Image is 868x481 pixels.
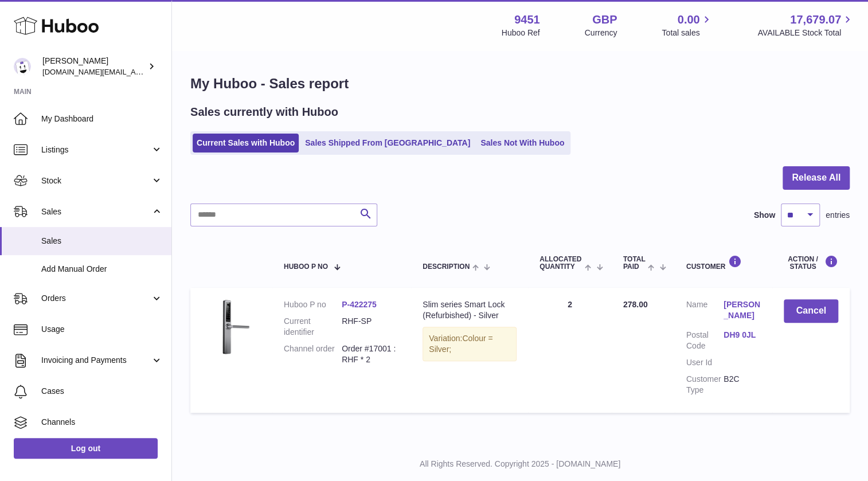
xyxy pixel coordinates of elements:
dt: Current identifier [284,316,342,338]
a: DH9 0JL [724,330,761,341]
strong: 9451 [514,12,540,28]
div: Slim series Smart Lock (Refurbished) - Silver [423,299,517,321]
span: Add Manual Order [41,264,163,275]
span: Huboo P no [284,263,328,271]
a: [PERSON_NAME] [724,299,761,321]
span: Sales [41,206,151,217]
dt: Postal Code [686,330,724,351]
span: 278.00 [623,300,648,309]
span: Total paid [623,256,646,271]
img: HF-featured-image-1.png [202,299,259,357]
div: Huboo Ref [502,28,540,38]
span: Stock [41,175,151,186]
dt: Huboo P no [284,299,342,310]
dd: Order #17001 : RHF * 2 [342,343,400,365]
dt: User Id [686,357,724,368]
span: 17,679.07 [790,12,841,28]
span: entries [826,210,850,221]
td: 2 [528,288,612,412]
button: Cancel [784,299,838,323]
dd: B2C [724,374,761,396]
span: AVAILABLE Stock Total [757,28,854,38]
span: Sales [41,236,163,247]
h2: Sales currently with Huboo [190,104,338,120]
a: Log out [14,438,158,459]
a: P-422275 [342,300,377,309]
div: Action / Status [784,255,838,271]
strong: GBP [592,12,617,28]
button: Release All [783,166,850,190]
a: Current Sales with Huboo [193,134,299,152]
span: My Dashboard [41,114,163,124]
img: amir.ch@gmail.com [14,58,31,75]
span: Usage [41,324,163,335]
span: ALLOCATED Quantity [539,256,582,271]
span: Listings [41,144,151,155]
div: Variation: [423,327,517,361]
h1: My Huboo - Sales report [190,75,850,93]
div: Currency [585,28,617,38]
a: 0.00 Total sales [662,12,713,38]
span: Orders [41,293,151,304]
span: [DOMAIN_NAME][EMAIL_ADDRESS][DOMAIN_NAME] [42,67,228,76]
a: Sales Not With Huboo [476,134,568,152]
a: 17,679.07 AVAILABLE Stock Total [757,12,854,38]
a: Sales Shipped From [GEOGRAPHIC_DATA] [301,134,474,152]
span: Total sales [662,28,713,38]
dt: Name [686,299,724,324]
div: [PERSON_NAME] [42,56,146,77]
p: All Rights Reserved. Copyright 2025 - [DOMAIN_NAME] [181,459,859,470]
label: Show [754,210,775,221]
span: Channels [41,417,163,428]
dd: RHF-SP [342,316,400,338]
dt: Customer Type [686,374,724,396]
span: Description [423,263,470,271]
div: Customer [686,255,761,271]
span: Cases [41,386,163,397]
dt: Channel order [284,343,342,365]
span: 0.00 [678,12,700,28]
span: Invoicing and Payments [41,355,151,366]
